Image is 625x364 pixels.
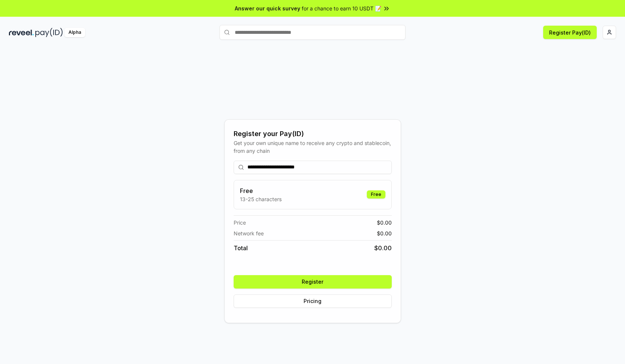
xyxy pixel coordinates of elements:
div: Register your Pay(ID) [234,129,392,139]
button: Pricing [234,294,392,308]
div: Free [367,190,385,199]
span: Answer our quick survey [235,4,300,12]
img: reveel_dark [9,28,34,37]
h3: Free [240,186,282,195]
div: Alpha [64,28,85,37]
span: Price [234,219,246,226]
span: $ 0.00 [377,229,392,237]
p: 13-25 characters [240,195,282,203]
span: $ 0.00 [374,244,392,252]
button: Register [234,275,392,289]
div: Get your own unique name to receive any crypto and stablecoin, from any chain [234,139,392,155]
button: Register Pay(ID) [543,26,597,39]
span: Total [234,244,248,252]
img: pay_id [35,28,63,37]
span: for a chance to earn 10 USDT 📝 [302,4,381,12]
span: Network fee [234,229,264,237]
span: $ 0.00 [377,219,392,226]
